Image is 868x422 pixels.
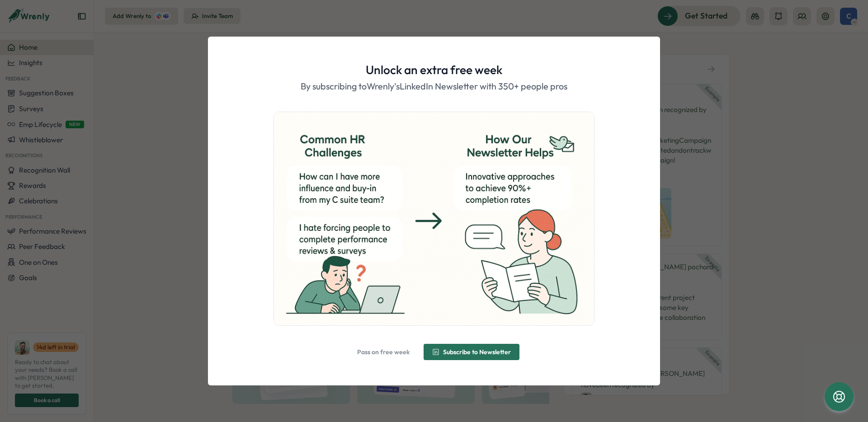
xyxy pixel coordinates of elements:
[424,344,519,360] button: Subscribe to Newsletter
[274,112,594,325] img: ChatGPT Image
[366,62,502,78] h1: Unlock an extra free week
[357,349,410,355] span: Pass on free week
[349,344,418,360] button: Pass on free week
[301,80,567,94] p: By subscribing to Wrenly's LinkedIn Newsletter with 350+ people pros
[443,349,511,355] span: Subscribe to Newsletter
